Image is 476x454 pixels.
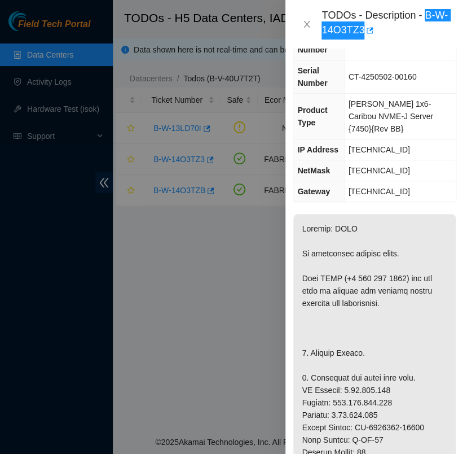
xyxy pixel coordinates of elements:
[349,99,433,133] span: [PERSON_NAME] 1x6-Caribou NVME-J Server {7450}{Rev BB}
[349,72,417,81] span: CT-4250502-00160
[321,9,462,40] div: TODOs - Description - B-W-14O3TZ3
[349,145,410,154] span: [TECHNICAL_ID]
[299,19,315,30] button: Close
[297,166,330,175] span: NetMask
[297,145,338,154] span: IP Address
[349,187,410,196] span: [TECHNICAL_ID]
[349,166,410,175] span: [TECHNICAL_ID]
[297,106,327,127] span: Product Type
[297,66,327,88] span: Serial Number
[302,20,311,29] span: close
[297,187,330,196] span: Gateway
